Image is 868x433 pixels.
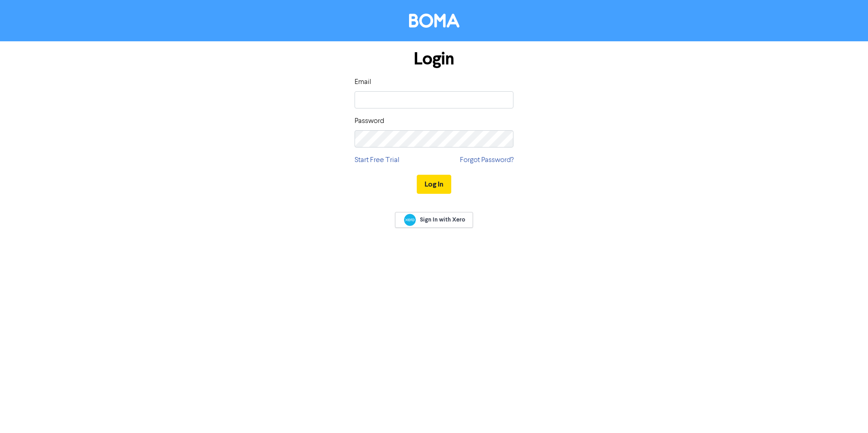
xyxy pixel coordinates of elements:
a: Sign In with Xero [395,212,473,228]
a: Forgot Password? [460,155,513,166]
img: Xero logo [404,214,416,226]
img: BOMA Logo [409,14,459,28]
h1: Login [355,49,513,69]
button: Log In [417,175,451,194]
label: Password [355,116,384,127]
span: Sign In with Xero [420,216,465,224]
a: Start Free Trial [355,155,399,166]
label: Email [355,77,371,88]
